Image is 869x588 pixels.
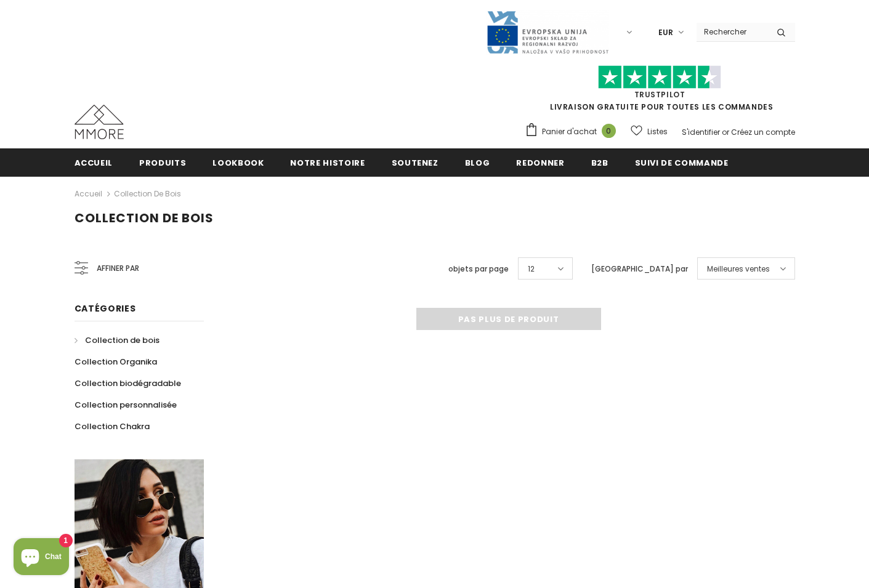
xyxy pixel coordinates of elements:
[516,157,564,169] span: Redonner
[465,157,490,169] span: Blog
[290,157,365,169] span: Notre histoire
[516,148,564,176] a: Redonner
[707,263,770,275] span: Meilleures ventes
[97,262,139,275] span: Affiner par
[631,121,668,142] a: Listes
[635,148,729,176] a: Suivi de commande
[290,148,365,176] a: Notre histoire
[635,157,729,169] span: Suivi de commande
[75,416,150,437] a: Collection Chakra
[647,126,668,138] span: Listes
[392,157,439,169] span: soutenez
[528,263,535,275] span: 12
[525,123,622,141] a: Panier d'achat 0
[598,65,721,89] img: Faites confiance aux étoiles pilotes
[75,148,113,176] a: Accueil
[591,157,608,169] span: B2B
[542,126,597,138] span: Panier d'achat
[75,187,102,201] a: Accueil
[392,148,439,176] a: soutenez
[75,351,157,373] a: Collection Organika
[139,148,186,176] a: Produits
[114,188,181,199] a: Collection de bois
[75,421,150,432] span: Collection Chakra
[486,10,609,55] img: Javni Razpis
[75,209,214,227] span: Collection de bois
[75,356,157,368] span: Collection Organika
[75,105,124,139] img: Cas MMORE
[722,127,729,137] span: or
[697,23,767,41] input: Search Site
[731,127,795,137] a: Créez un compte
[591,148,608,176] a: B2B
[139,157,186,169] span: Produits
[75,302,136,315] span: Catégories
[75,329,160,351] a: Collection de bois
[525,71,795,112] span: LIVRAISON GRATUITE POUR TOUTES LES COMMANDES
[465,148,490,176] a: Blog
[634,89,685,100] a: TrustPilot
[212,148,264,176] a: Lookbook
[212,157,264,169] span: Lookbook
[682,127,720,137] a: S'identifier
[10,538,73,578] inbox-online-store-chat: Shopify online store chat
[75,377,181,389] span: Collection biodégradable
[75,373,181,394] a: Collection biodégradable
[75,157,113,169] span: Accueil
[658,26,673,39] span: EUR
[75,399,177,411] span: Collection personnalisée
[591,263,688,275] label: [GEOGRAPHIC_DATA] par
[85,334,160,346] span: Collection de bois
[486,26,609,37] a: Javni Razpis
[448,263,509,275] label: objets par page
[75,394,177,416] a: Collection personnalisée
[602,124,616,138] span: 0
